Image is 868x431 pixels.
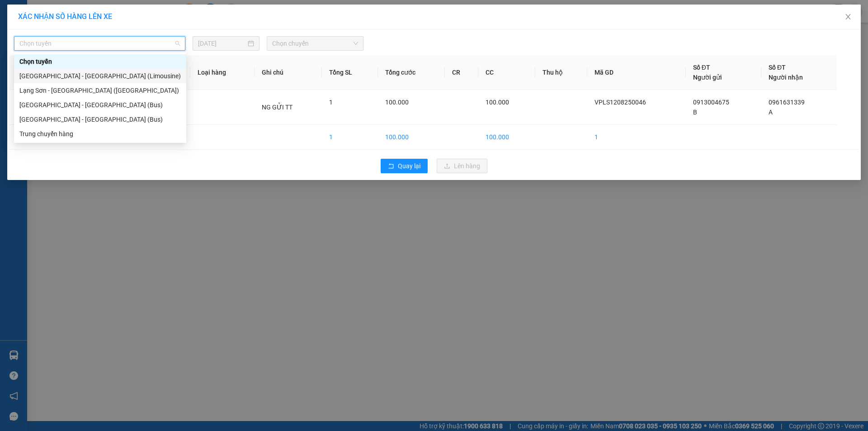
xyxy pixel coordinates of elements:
div: Trung chuyển hàng [19,129,181,139]
span: 1 [329,99,333,106]
div: Hà Nội - Lạng Sơn (Bus) [14,98,186,112]
td: 1 [322,125,378,150]
div: Chọn tuyến [14,54,186,69]
div: Trung chuyển hàng [14,127,186,141]
th: Tổng SL [322,55,378,90]
button: rollbackQuay lại [381,159,428,173]
span: close [844,13,852,20]
th: Thu hộ [535,55,587,90]
th: STT [9,55,49,90]
th: Ghi chú [255,55,322,90]
span: VPLS1208250046 [594,99,646,106]
th: Mã GD [587,55,686,90]
td: 100.000 [378,125,445,150]
span: A [769,109,773,116]
div: [GEOGRAPHIC_DATA] - [GEOGRAPHIC_DATA] (Limousine) [19,71,181,81]
span: rollback [388,163,394,170]
span: Người gửi [693,74,722,81]
span: B [693,109,697,116]
div: [GEOGRAPHIC_DATA] - [GEOGRAPHIC_DATA] (Bus) [19,100,181,110]
span: Chọn chuyến [272,37,358,50]
span: NG GỬI TT [262,104,292,111]
th: CR [445,55,479,90]
th: CC [478,55,535,90]
th: Tổng cước [378,55,445,90]
span: Số ĐT [693,64,710,71]
div: [GEOGRAPHIC_DATA] - [GEOGRAPHIC_DATA] (Bus) [19,114,181,124]
button: Close [835,5,861,30]
span: Quay lại [398,161,420,171]
div: Lạng Sơn - Hà Nội (Bus) [14,112,186,127]
span: Số ĐT [769,64,786,71]
input: 12/08/2025 [198,38,246,48]
th: Loại hàng [190,55,255,90]
td: 100.000 [478,125,535,150]
span: Chọn tuyến [19,37,180,50]
div: Hà Nội - Lạng Sơn (Limousine) [14,69,186,83]
span: 100.000 [486,99,509,106]
span: 100.000 [385,99,409,106]
span: XÁC NHẬN SỐ HÀNG LÊN XE [18,12,112,21]
td: 1 [9,90,49,125]
span: 0961631339 [769,99,805,106]
span: 0913004675 [693,99,729,106]
div: Lạng Sơn - Hà Nội (Limousine) [14,83,186,98]
div: Chọn tuyến [19,57,181,66]
td: 1 [587,125,686,150]
span: Người nhận [769,74,803,81]
button: uploadLên hàng [437,159,487,173]
div: Lạng Sơn - [GEOGRAPHIC_DATA] ([GEOGRAPHIC_DATA]) [19,85,181,95]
